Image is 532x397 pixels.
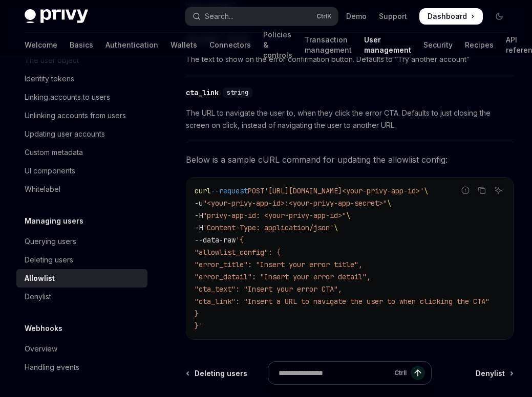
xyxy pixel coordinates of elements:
[195,272,371,281] span: "error_detail": "Insert your error detail",
[334,223,338,232] span: \
[16,288,147,306] a: Denylist
[211,186,248,195] span: --request
[195,186,211,195] span: curl
[411,366,425,380] button: Send message
[16,143,147,162] a: Custom metadata
[203,198,387,208] span: "<your-privy-app-id>:<your-privy-app-secret>"
[16,106,147,125] a: Unlinking accounts from users
[25,322,62,335] h5: Webhooks
[203,223,334,232] span: 'Content-Type: application/json'
[419,8,483,25] a: Dashboard
[70,33,93,57] a: Basics
[25,128,105,140] div: Updating user accounts
[16,70,147,88] a: Identity tokens
[16,251,147,269] a: Deleting users
[195,198,203,208] span: -u
[16,125,147,143] a: Updating user accounts
[195,321,203,330] span: }'
[205,10,233,23] div: Search...
[346,211,350,220] span: \
[236,235,244,245] span: '{
[25,33,57,57] a: Welcome
[428,11,467,21] span: Dashboard
[25,109,126,122] div: Unlinking accounts from users
[25,146,83,159] div: Custom metadata
[195,211,203,220] span: -H
[465,33,494,57] a: Recipes
[16,162,147,180] a: UI components
[186,152,514,167] span: Below is a sample cURL command for updating the allowlist config:
[25,272,55,284] div: Allowlist
[25,361,79,373] div: Handling events
[492,184,505,197] button: Ask AI
[25,165,75,177] div: UI components
[25,291,51,303] div: Denylist
[424,186,428,195] span: \
[227,89,248,97] span: string
[25,215,83,227] h5: Managing users
[346,11,367,21] a: Demo
[279,362,390,384] input: Ask a question...
[364,33,411,57] a: User management
[195,309,199,318] span: }
[16,232,147,251] a: Querying users
[379,11,407,21] a: Support
[16,358,147,377] a: Handling events
[186,53,514,65] span: The text to show on the error confirmation button. Defaults to “Try another account”
[195,297,490,306] span: "cta_link": "Insert a URL to navigate the user to when clicking the CTA"
[387,198,391,208] span: \
[185,7,338,26] button: Open search
[195,248,281,257] span: "allowlist_config": {
[171,33,197,57] a: Wallets
[25,183,60,195] div: Whitelabel
[491,8,507,25] button: Toggle dark mode
[203,211,346,220] span: "privy-app-id: <your-privy-app-id>"
[248,186,264,195] span: POST
[195,260,363,269] span: "error_title": "Insert your error title",
[316,12,332,20] span: Ctrl K
[195,235,236,245] span: --data-raw
[459,184,472,197] button: Report incorrect code
[195,284,342,294] span: "cta_text": "Insert your error CTA",
[25,91,110,103] div: Linking accounts to users
[305,33,352,57] a: Transaction management
[25,235,76,248] div: Querying users
[25,9,88,24] img: dark logo
[16,340,147,358] a: Overview
[25,343,57,355] div: Overview
[186,107,514,131] span: The URL to navigate the user to, when they click the error CTA. Defaults to just closing the scre...
[25,73,74,85] div: Identity tokens
[16,88,147,106] a: Linking accounts to users
[195,223,203,232] span: -H
[186,87,219,98] div: cta_link
[105,33,158,57] a: Authentication
[264,186,424,195] span: '[URL][DOMAIN_NAME]<your-privy-app-id>'
[16,180,147,198] a: Whitelabel
[423,33,453,57] a: Security
[475,184,488,197] button: Copy the contents from the code block
[209,33,251,57] a: Connectors
[263,33,292,57] a: Policies & controls
[16,269,147,288] a: Allowlist
[25,254,73,266] div: Deleting users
